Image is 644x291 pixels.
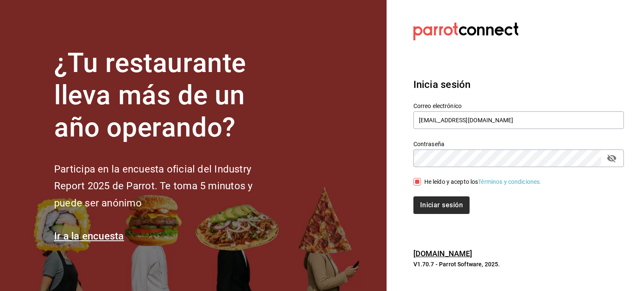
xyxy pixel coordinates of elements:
[54,47,280,144] h1: ¿Tu restaurante lleva más de un año operando?
[413,260,624,268] p: V1.70.7 - Parrot Software, 2025.
[413,141,624,147] label: Contraseña
[413,111,624,129] input: Ingresa tu correo electrónico
[54,230,124,242] a: Ir a la encuesta
[413,196,470,214] button: Iniciar sesión
[413,249,473,258] a: [DOMAIN_NAME]
[478,178,541,185] a: Términos y condiciones.
[605,151,619,165] button: passwordField
[54,161,280,212] h2: Participa en la encuesta oficial del Industry Report 2025 de Parrot. Te toma 5 minutos y puede se...
[413,77,624,92] h3: Inicia sesión
[413,103,624,109] label: Correo electrónico
[424,178,542,186] div: He leído y acepto los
